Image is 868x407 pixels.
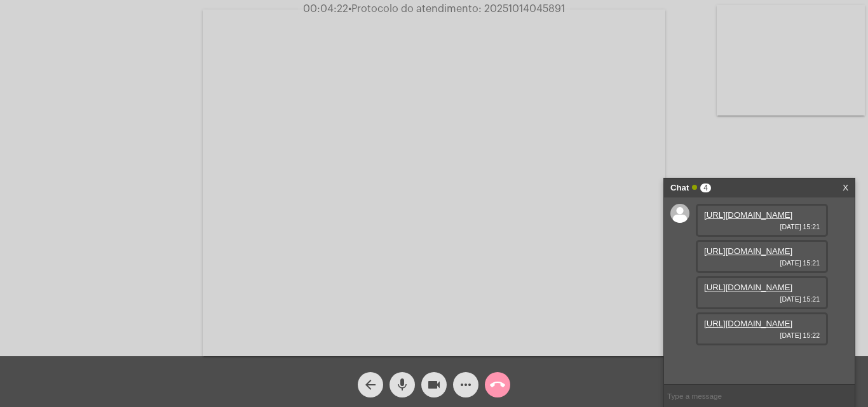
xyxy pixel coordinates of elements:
[843,178,848,197] a: X
[348,4,351,14] span: •
[670,178,689,197] strong: Chat
[704,319,792,328] a: [URL][DOMAIN_NAME]
[664,385,855,407] input: Type a message
[348,4,565,14] span: Protocolo do atendimento: 20251014045891
[704,331,820,339] span: [DATE] 15:22
[692,185,697,190] span: Online
[490,377,505,392] mat-icon: call_end
[704,210,792,220] a: [URL][DOMAIN_NAME]
[700,183,711,192] span: 4
[363,377,378,392] mat-icon: arrow_back
[426,377,442,392] mat-icon: videocam
[458,377,473,392] mat-icon: more_horiz
[704,223,820,230] span: [DATE] 15:21
[303,4,348,14] span: 00:04:22
[704,283,792,292] a: [URL][DOMAIN_NAME]
[704,295,820,303] span: [DATE] 15:21
[704,246,792,256] a: [URL][DOMAIN_NAME]
[704,259,820,267] span: [DATE] 15:21
[395,377,410,392] mat-icon: mic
